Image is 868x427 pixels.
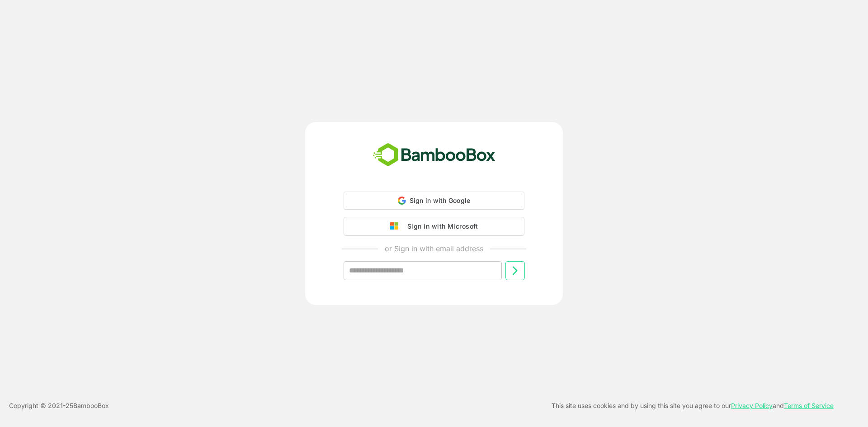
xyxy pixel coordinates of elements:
span: Sign in with Google [410,197,471,204]
a: Privacy Policy [731,402,773,409]
p: or Sign in with email address [385,243,483,254]
p: This site uses cookies and by using this site you agree to our and [552,400,834,411]
img: bamboobox [368,140,500,170]
img: google [390,222,403,230]
div: Sign in with Microsoft [403,221,478,232]
p: Copyright © 2021- 25 BambooBox [9,400,109,411]
div: Sign in with Google [344,192,524,210]
a: Terms of Service [784,402,834,409]
button: Sign in with Microsoft [344,217,524,236]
